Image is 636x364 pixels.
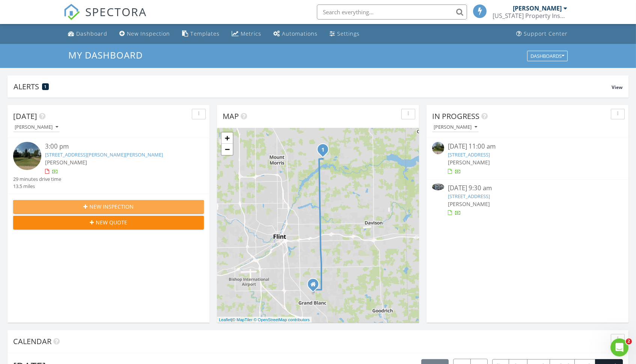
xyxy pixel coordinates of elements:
a: © OpenStreetMap contributors [254,317,310,322]
a: Templates [179,27,223,41]
iframe: Intercom live chat [610,338,628,356]
i: 1 [321,147,324,153]
div: Automations [282,30,318,37]
div: 5189 E Mt Morris Rd, Mount Morris, MI 48458 [323,149,327,154]
div: New Inspection [127,30,170,37]
a: Metrics [229,27,264,41]
button: New Quote [13,216,204,229]
div: [DATE] 9:30 am [448,184,607,193]
img: The Best Home Inspection Software - Spectora [63,4,80,20]
div: 13.5 miles [13,183,61,190]
span: New Inspection [89,203,134,211]
a: Dashboard [65,27,110,41]
span: 1 [45,84,47,89]
div: [DATE] 11:00 am [448,142,607,151]
button: [PERSON_NAME] [13,122,60,132]
span: New Quote [96,218,127,226]
a: [STREET_ADDRESS] [448,193,490,200]
a: © MapTiler [232,317,253,322]
span: Map [223,111,239,121]
a: Support Center [514,27,571,41]
div: Dashboard [76,30,107,37]
div: 4481 Oak St, Grand Blanc MI 48439 [313,284,318,289]
div: 3:00 pm [45,142,188,151]
div: Templates [190,30,220,37]
span: [PERSON_NAME] [45,159,87,166]
a: [DATE] 11:00 am [STREET_ADDRESS] [PERSON_NAME] [432,142,623,175]
div: [PERSON_NAME] [434,125,477,130]
div: Dashboards [531,53,564,59]
span: [PERSON_NAME] [448,159,490,166]
a: 3:00 pm [STREET_ADDRESS][PERSON_NAME][PERSON_NAME] [PERSON_NAME] 29 minutes drive time 13.5 miles [13,142,204,190]
span: Calendar [13,336,51,346]
div: Support Center [524,30,568,37]
span: [DATE] [13,111,37,121]
img: 9357305%2Fcover_photos%2FIltYVMQCf1Kd6WHcpYOm%2Fsmall.9357305-1756221080045 [432,184,444,190]
input: Search everything... [317,5,467,20]
span: [PERSON_NAME] [448,200,490,208]
span: 2 [626,338,632,344]
a: Zoom out [222,144,233,155]
button: Dashboards [527,51,568,61]
div: Metrics [241,30,261,37]
a: [STREET_ADDRESS] [448,151,490,158]
img: streetview [13,142,41,170]
a: SPECTORA [63,10,147,26]
div: [PERSON_NAME] [513,5,562,12]
div: Michigan Property Inspections [493,12,568,20]
span: My Dashboard [68,49,143,61]
a: Leaflet [219,317,231,322]
span: In Progress [432,111,479,121]
img: streetview [432,142,444,154]
a: [DATE] 9:30 am [STREET_ADDRESS] [PERSON_NAME] [432,184,623,217]
div: [PERSON_NAME] [15,125,58,130]
a: New Inspection [116,27,173,41]
a: Zoom in [222,132,233,144]
a: Automations (Basic) [270,27,321,41]
a: [STREET_ADDRESS][PERSON_NAME][PERSON_NAME] [45,151,163,158]
button: [PERSON_NAME] [432,122,479,132]
div: Alerts [14,81,612,92]
button: New Inspection [13,200,204,214]
span: View [612,84,622,90]
div: 29 minutes drive time [13,176,61,183]
a: Settings [327,27,363,41]
div: | [217,317,312,323]
div: Settings [337,30,360,37]
span: SPECTORA [85,4,147,20]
